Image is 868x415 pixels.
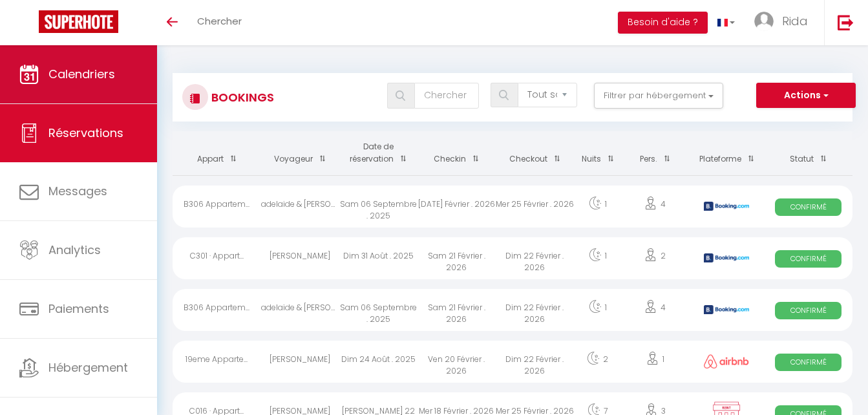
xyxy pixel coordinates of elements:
[208,83,274,112] h3: Bookings
[618,12,708,34] button: Besoin d'aide ?
[339,131,418,175] th: Sort by booking date
[594,83,723,109] button: Filtrer par hébergement
[838,14,854,30] img: logout
[414,83,479,109] input: Chercher
[496,131,574,175] th: Sort by checkout
[690,131,765,175] th: Sort by channel
[782,13,808,29] span: Rida
[48,359,128,376] span: Hébergement
[48,301,109,317] span: Paiements
[39,10,118,33] img: Super Booking
[574,131,622,175] th: Sort by nights
[48,125,123,141] span: Réservations
[756,83,856,109] button: Actions
[813,357,858,405] iframe: Chat
[197,14,242,28] span: Chercher
[418,131,496,175] th: Sort by checkin
[48,242,101,258] span: Analytics
[10,5,49,44] button: Ouvrir le widget de chat LiveChat
[754,12,774,31] img: ...
[764,131,852,175] th: Sort by status
[621,131,689,175] th: Sort by people
[261,131,339,175] th: Sort by guest
[173,131,261,175] th: Sort by rentals
[48,183,107,199] span: Messages
[48,66,115,82] span: Calendriers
